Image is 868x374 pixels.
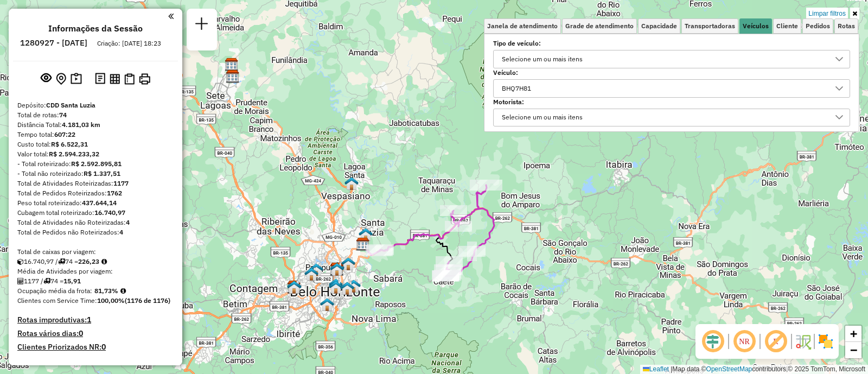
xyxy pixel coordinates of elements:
div: Média de Atividades por viagem: [17,267,174,276]
img: 209 UDC Full Bonfim [329,280,343,294]
span: Pedidos [806,23,830,29]
img: Simulação- STA [330,261,344,275]
a: OpenStreetMap [706,365,752,373]
h4: Rotas vários dias: [17,329,174,338]
a: Clique aqui para minimizar o painel [168,10,174,22]
div: Tempo total: [17,130,174,140]
strong: 74 [59,111,67,119]
strong: 1 [87,315,91,325]
span: Exibir rótulo [763,328,789,354]
img: CDD Nova Minas [225,58,239,72]
i: Total de rotas [58,258,65,265]
span: Veículos [743,23,769,29]
em: Média calculada utilizando a maior ocupação (%Peso ou %Cubagem) de cada rota da sessão. Rotas cro... [120,288,126,294]
span: Janela de atendimento [487,23,558,29]
strong: R$ 2.592.895,81 [71,160,122,168]
strong: CDD Santa Luzia [46,101,95,109]
strong: 0 [79,328,83,338]
span: Ocupação média da frota: [17,287,92,295]
div: Peso total roteirizado: [17,198,174,208]
button: Visualizar relatório de Roteirização [107,71,122,86]
img: 212 UDC WCL Estoril [320,297,334,312]
span: Ocultar deslocamento [700,328,726,354]
span: Cliente [776,23,798,29]
img: 211 UDC WCL Vila Suzana [341,257,355,271]
div: Selecione um ou mais itens [498,109,586,126]
strong: 1762 [107,189,122,197]
div: Cubagem total roteirizado: [17,208,174,218]
h6: 1280927 - [DATE] [20,38,87,48]
a: Ocultar filtros [850,8,859,20]
div: Distância Total: [17,120,174,130]
span: + [850,327,857,340]
button: Painel de Sugestão [68,71,84,87]
div: - Total não roteirizado: [17,169,174,179]
strong: 4.181,03 km [62,121,100,129]
span: Transportadoras [685,23,735,29]
strong: 4 [119,228,123,236]
div: Criação: [DATE] 18:23 [93,39,165,48]
label: Motorista: [493,97,850,107]
span: Rotas [838,23,855,29]
strong: 437.644,14 [82,199,117,207]
a: Nova sessão e pesquisa [191,13,213,37]
strong: R$ 6.522,31 [51,140,88,148]
strong: 100,00% [97,296,125,305]
button: Logs desbloquear sessão [93,71,107,87]
strong: 0 [101,342,106,352]
strong: R$ 2.594.233,32 [49,150,99,158]
div: Total de Pedidos Roteirizados: [17,188,174,198]
img: Warecloud Parque Pedro ll [309,263,323,277]
h4: Rotas improdutivas: [17,315,174,325]
div: Map data © contributors,© 2025 TomTom, Microsoft [640,365,868,374]
div: - Total roteirizado: [17,159,174,169]
img: 208 UDC Full Gloria [304,267,318,281]
button: Imprimir Rotas [137,71,152,87]
label: Veículo: [493,68,850,78]
div: Total de Atividades não Roteirizadas: [17,218,174,227]
span: − [850,343,857,357]
img: Cross Santa Luzia [359,227,373,242]
div: Valor total: [17,149,174,159]
div: Total de Atividades Roteirizadas: [17,179,174,188]
button: Visualizar Romaneio [122,71,137,87]
strong: 16.740,97 [94,208,125,217]
span: Capacidade [641,23,677,29]
div: Total de Pedidos não Roteirizados: [17,227,174,237]
img: Warecloud Saudade [340,281,354,295]
img: PA Lagoa Santa [344,176,359,191]
a: Leaflet [643,365,669,373]
strong: 15,91 [63,277,81,285]
strong: 607:22 [54,130,75,138]
button: Exibir sessão original [39,70,54,87]
img: Mult Contagem [287,280,301,294]
img: Cross Dock [347,279,361,293]
span: Grade de atendimento [565,23,634,29]
a: Limpar filtros [806,8,848,20]
i: Meta Caixas/viagem: 196,56 Diferença: 29,67 [101,258,107,265]
i: Total de rotas [43,278,50,284]
div: Custo total: [17,140,174,149]
div: Total de caixas por viagem: [17,247,174,257]
strong: (1176 de 1176) [125,296,170,305]
span: Ocultar NR [731,328,757,354]
h4: Informações da Sessão [48,23,143,34]
div: Selecione um ou mais itens [498,50,586,68]
strong: 81,73% [94,287,118,295]
img: Transit Point - 1 [329,278,343,292]
button: Centralizar mapa no depósito ou ponto de apoio [54,71,68,87]
strong: 4 [126,218,130,226]
span: Clientes com Service Time: [17,296,97,305]
div: 16.740,97 / 74 = [17,257,174,267]
div: Depósito: [17,100,174,110]
img: Exibir/Ocultar setores [817,333,834,350]
img: CDD Sete Lagoas [226,69,240,84]
img: Fluxo de ruas [794,333,812,350]
div: BHQ7H81 [498,80,535,97]
div: Total de rotas: [17,110,174,120]
div: 1177 / 74 = [17,276,174,286]
a: Zoom in [845,326,861,342]
span: | [671,365,672,373]
i: Total de Atividades [17,278,24,284]
label: Tipo de veículo: [493,39,850,48]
